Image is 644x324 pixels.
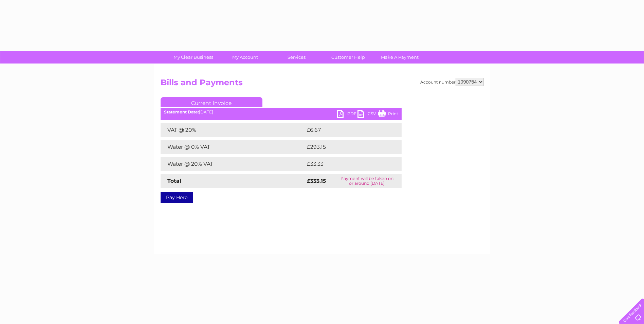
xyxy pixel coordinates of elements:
[161,110,402,114] div: [DATE]
[357,110,378,120] a: CSV
[161,140,305,154] td: Water @ 0% VAT
[217,51,273,64] a: My Account
[307,178,326,184] strong: £333.15
[305,140,389,154] td: £293.15
[167,178,181,184] strong: Total
[161,157,305,171] td: Water @ 20% VAT
[332,174,401,188] td: Payment will be taken on or around [DATE]
[161,192,193,203] a: Pay Here
[420,78,484,86] div: Account number
[161,97,262,107] a: Current Invoice
[320,51,376,64] a: Customer Help
[269,51,325,64] a: Services
[165,51,221,64] a: My Clear Business
[378,110,398,120] a: Print
[161,78,484,91] h2: Bills and Payments
[305,123,386,137] td: £6.67
[305,157,388,171] td: £33.33
[161,123,305,137] td: VAT @ 20%
[337,110,357,120] a: PDF
[372,51,428,64] a: Make A Payment
[164,109,199,114] b: Statement Date:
